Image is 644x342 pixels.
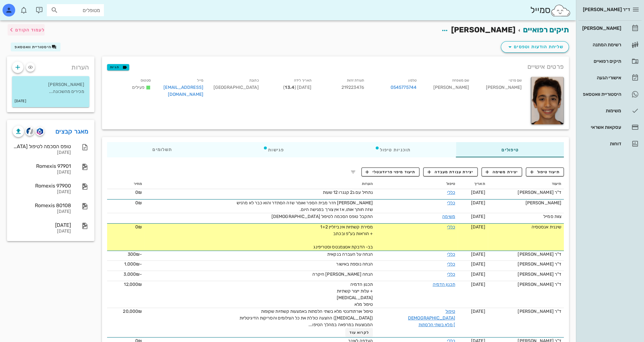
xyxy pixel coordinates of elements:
[422,76,474,102] div: [PERSON_NAME]
[337,282,373,307] span: תכנון הדמיה + עלות ייצור קשתיות [MEDICAL_DATA] טיפול מלא
[578,87,641,102] a: היסטוריית וואטסאפ
[490,224,561,230] div: שיננית אנסטסיה
[578,21,641,36] a: [PERSON_NAME]
[486,169,518,175] span: יצירת משימה
[471,261,485,267] span: [DATE]
[347,78,364,82] small: תעודת זהות
[15,45,51,49] span: היסטוריית וואטסאפ
[141,78,151,82] small: סטטוס
[501,41,569,53] button: שליחת הודעות וטפסים
[349,330,369,335] span: לקרוא עוד
[578,54,641,69] a: תיקים רפואיים
[423,168,477,176] button: יצירת עבודת מעבדה
[327,252,373,257] span: הנחה על העברה בנקאית
[581,59,621,64] div: תיקים רפואיים
[13,202,71,208] div: Romexis 80108
[447,252,455,257] a: כללי
[490,200,561,206] div: [PERSON_NAME]
[471,272,485,277] span: [DATE]
[294,78,311,82] small: תאריך לידה
[13,170,71,175] div: [DATE]
[135,190,142,195] span: 0₪
[15,98,26,105] small: [DATE]
[506,43,564,51] span: שליחת הודעות וטפסים
[124,261,142,267] span: -1,000₪
[214,85,259,90] span: [GEOGRAPHIC_DATA]
[490,308,561,315] div: ד"ר [PERSON_NAME]
[361,168,420,176] button: תיעוד מיפוי פריודונטלי
[581,42,621,47] div: רשימת המתנה
[447,272,455,277] a: כללי
[578,37,641,52] a: רשימת המתנה
[341,85,364,90] span: 219223476
[336,261,373,267] span: הנחה נוספת באישור
[581,26,621,31] div: [PERSON_NAME]
[329,142,456,157] div: תוכניות טיפול
[530,169,560,175] span: תיעוד טיפול
[581,125,621,130] div: עסקאות אשראי
[107,179,144,189] th: מחיר
[8,24,45,36] button: לעמוד הקודם
[490,271,561,278] div: ד"ר [PERSON_NAME]
[523,25,569,34] a: תיקים רפואיים
[13,189,71,195] div: [DATE]
[128,252,142,257] span: -300₪
[391,84,417,91] a: 0545775744
[107,64,129,70] button: תגיות
[433,282,455,287] a: תכנון הדמיה
[578,103,641,118] a: משימות
[13,209,71,214] div: [DATE]
[442,214,455,219] a: משימה
[13,150,71,155] div: [DATE]
[237,200,373,212] span: [PERSON_NAME] חזר מבית הספר ואומר שזה הסתדר והוא כבר לא מרגיש שזה חותך אותו, אז אין צורך בפגישה ה...
[408,309,455,327] a: טיפול [DEMOGRAPHIC_DATA] מלא בשתי הלסתות
[490,213,561,220] div: צוות סמייל
[447,200,455,206] a: כללי
[471,309,485,314] span: [DATE]
[110,64,126,70] span: תגיות
[447,190,455,195] a: כללי
[581,75,621,80] div: אישורי הגעה
[458,179,488,189] th: תאריך
[456,142,564,157] div: טיפולים
[581,92,621,97] div: היסטוריית וואטסאפ
[35,127,44,136] button: romexis logo
[481,168,522,176] button: יצירת משימה
[471,200,485,206] span: [DATE]
[550,4,571,17] img: SmileCloud logo
[132,85,144,90] span: פעילים
[375,179,458,189] th: טיפול
[163,85,203,97] a: [EMAIL_ADDRESS][DOMAIN_NAME]
[197,78,203,82] small: מייל
[447,224,455,230] a: כללי
[13,229,71,234] div: [DATE]
[323,190,373,195] span: נתחיל עם ג2 קנגרו 12 שעות
[13,222,71,228] div: [DATE]
[408,78,417,82] small: טלפון
[578,70,641,85] a: אישורי הגעה
[15,27,45,33] span: לעמוד הקודם
[488,179,564,189] th: תיעוד
[428,169,473,175] span: יצירת עבודת מעבדה
[452,78,469,82] small: שם משפחה
[490,251,561,258] div: ד"ר [PERSON_NAME]
[312,272,373,277] span: הנחה [PERSON_NAME] היקרה
[25,127,34,136] button: cliniview logo
[578,120,641,135] a: עסקאות אשראי
[144,179,375,189] th: הערות
[26,128,34,135] img: cliniview logo
[152,148,172,152] span: תשלומים
[135,224,142,230] span: 0₪
[19,5,22,9] span: תג
[17,81,84,95] p: [PERSON_NAME] מכירים מהשכונה...
[283,85,311,90] span: [DATE] ( )
[490,189,561,196] div: ד"ר [PERSON_NAME]
[13,163,71,169] div: Romexis 97901
[471,224,485,230] span: [DATE]
[366,169,415,175] span: תיעוד מיפוי פריודונטלי
[490,281,561,288] div: ד"ר [PERSON_NAME]
[285,85,294,90] strong: 13.4
[527,62,564,72] span: פרטים אישיים
[447,261,455,267] a: כללי
[578,136,641,151] a: דוחות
